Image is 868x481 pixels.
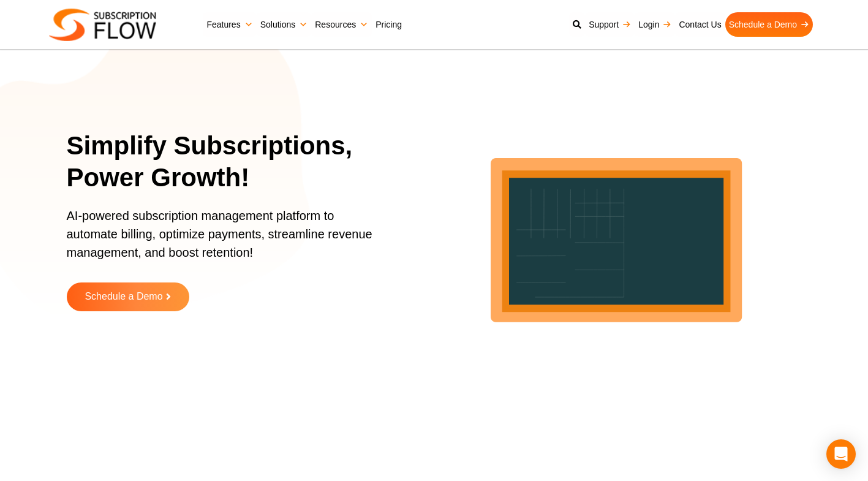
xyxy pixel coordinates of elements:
[725,12,813,37] a: Schedule a Demo
[67,206,385,274] p: AI-powered subscription management platform to automate billing, optimize payments, streamline re...
[67,130,401,194] h1: Simplify Subscriptions, Power Growth!
[49,9,156,41] img: Subscriptionflow
[635,12,675,37] a: Login
[203,12,256,37] a: Features
[675,12,725,37] a: Contact Us
[67,282,189,311] a: Schedule a Demo
[372,12,406,37] a: Pricing
[311,12,372,37] a: Resources
[85,292,162,302] span: Schedule a Demo
[826,439,856,469] div: Open Intercom Messenger
[257,12,312,37] a: Solutions
[585,12,635,37] a: Support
